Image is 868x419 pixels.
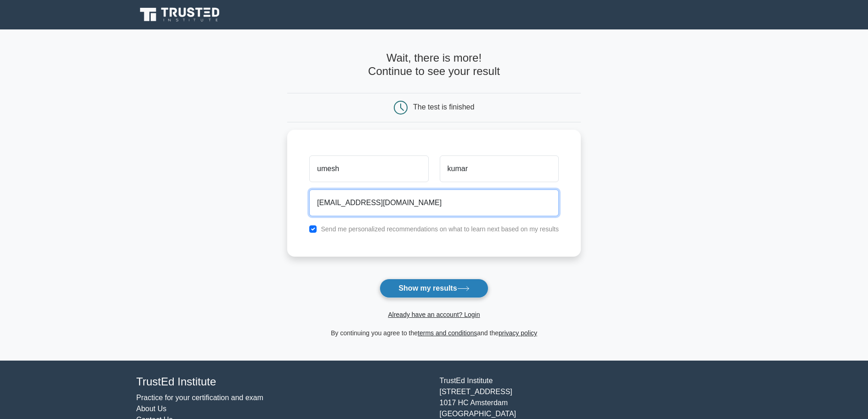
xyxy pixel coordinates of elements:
[136,375,429,389] h4: TrustEd Institute
[282,327,586,339] div: By continuing you agree to the and the
[309,155,428,182] input: First name
[287,52,581,78] h4: Wait, there is more! Continue to see your result
[136,405,167,413] a: About Us
[499,329,537,337] a: privacy policy
[380,279,488,298] button: Show my results
[136,394,264,402] a: Practice for your certification and exam
[440,155,559,182] input: Last name
[321,225,559,233] label: Send me personalized recommendations on what to learn next based on my results
[418,329,477,337] a: terms and conditions
[309,189,559,216] input: Email
[388,311,480,318] a: Already have an account? Login
[413,103,474,111] div: The test is finished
